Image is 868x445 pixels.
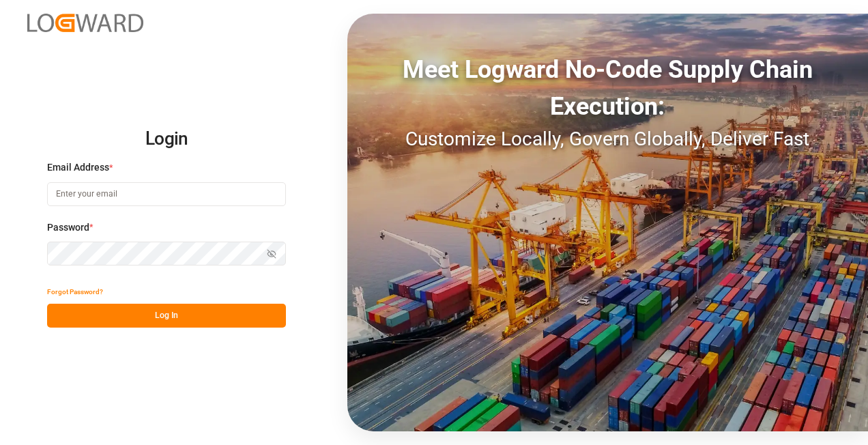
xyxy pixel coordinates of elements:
[47,304,286,328] button: Log In
[47,182,286,206] input: Enter your email
[47,117,286,161] h2: Login
[47,160,109,175] span: Email Address
[47,220,89,235] span: Password
[27,14,143,32] img: Logward_new_orange.png
[47,280,103,304] button: Forgot Password?
[347,51,868,125] div: Meet Logward No-Code Supply Chain Execution:
[347,125,868,154] div: Customize Locally, Govern Globally, Deliver Fast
